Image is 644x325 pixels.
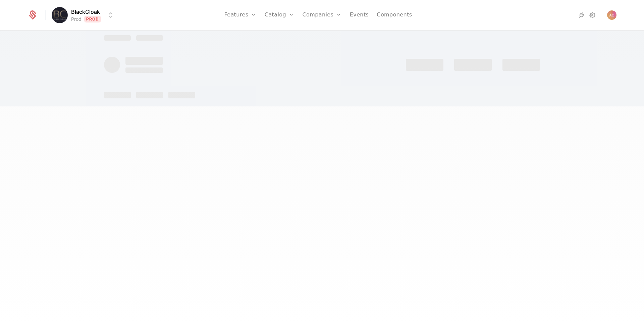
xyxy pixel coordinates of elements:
span: BlackCloak [71,8,100,16]
a: Integrations [578,11,586,19]
img: BlackCloak [52,7,68,23]
div: Prod [71,16,82,22]
a: Settings [588,11,596,19]
img: Andrei Coman [607,10,616,20]
button: Open user button [607,10,616,20]
button: Select environment [54,8,115,22]
span: Prod [84,16,101,22]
